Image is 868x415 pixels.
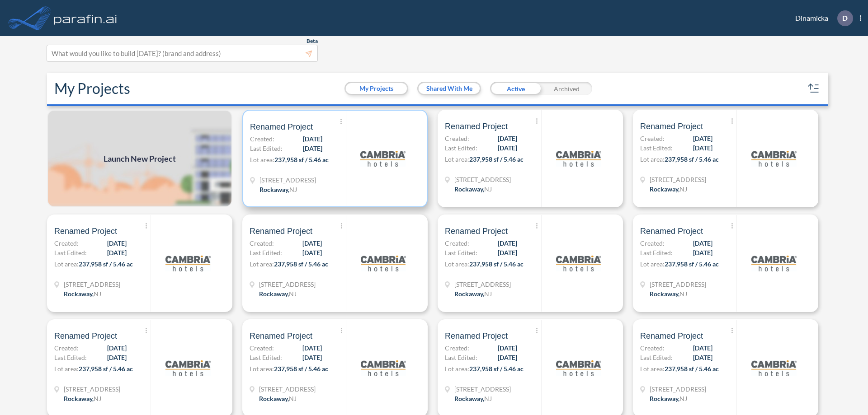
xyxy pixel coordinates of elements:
[54,80,130,97] h2: My Projects
[54,248,87,257] span: Last Edited:
[650,184,687,194] div: Rockaway, NJ
[94,290,101,298] span: NJ
[445,143,477,153] span: Last Edited:
[640,143,673,153] span: Last Edited:
[640,121,703,132] span: Renamed Project
[484,290,492,298] span: NJ
[104,153,176,165] span: Launch New Project
[250,331,312,341] span: Renamed Project
[250,365,274,373] span: Lot area:
[807,81,821,96] button: sort
[693,248,712,257] span: [DATE]
[498,353,517,362] span: [DATE]
[445,353,477,362] span: Last Edited:
[782,10,861,26] div: Dinamicka
[650,185,679,193] span: Rockaway ,
[303,134,322,144] span: [DATE]
[640,134,665,143] span: Created:
[454,280,511,289] span: 321 Mt Hope Ave
[454,394,492,403] div: Rockaway, NJ
[259,280,316,289] span: 321 Mt Hope Ave
[302,248,322,257] span: [DATE]
[64,395,94,402] span: Rockaway ,
[665,155,719,163] span: 237,958 sf / 5.46 ac
[498,134,517,143] span: [DATE]
[640,343,665,353] span: Created:
[469,365,524,373] span: 237,958 sf / 5.46 ac
[556,241,601,286] img: logo
[419,83,480,94] button: Shared With Me
[445,365,469,373] span: Lot area:
[640,226,703,237] span: Renamed Project
[454,289,492,298] div: Rockaway, NJ
[454,185,484,193] span: Rockaway ,
[556,345,601,391] img: logo
[346,83,407,94] button: My Projects
[445,331,508,341] span: Renamed Project
[64,384,120,394] span: 321 Mt Hope Ave
[107,353,127,362] span: [DATE]
[259,289,297,298] div: Rockaway, NJ
[79,365,133,373] span: 237,958 sf / 5.46 ac
[693,143,712,153] span: [DATE]
[54,353,87,362] span: Last Edited:
[54,365,79,373] span: Lot area:
[640,331,703,341] span: Renamed Project
[250,144,283,153] span: Last Edited:
[107,248,127,257] span: [DATE]
[640,155,665,163] span: Lot area:
[665,365,719,373] span: 237,958 sf / 5.46 ac
[454,184,492,194] div: Rockaway, NJ
[445,226,508,237] span: Renamed Project
[250,248,282,257] span: Last Edited:
[54,226,117,237] span: Renamed Project
[679,395,687,402] span: NJ
[751,345,797,391] img: logo
[259,290,289,298] span: Rockaway ,
[650,394,687,403] div: Rockaway, NJ
[842,14,848,22] p: D
[469,260,524,268] span: 237,958 sf / 5.46 ac
[302,343,322,353] span: [DATE]
[259,384,316,394] span: 321 Mt Hope Ave
[107,343,127,353] span: [DATE]
[274,156,329,163] span: 237,958 sf / 5.46 ac
[107,238,127,248] span: [DATE]
[165,241,211,286] img: logo
[52,9,119,27] img: logo
[94,395,101,402] span: NJ
[445,260,469,268] span: Lot area:
[640,365,665,373] span: Lot area:
[54,331,117,341] span: Renamed Project
[64,290,94,298] span: Rockaway ,
[469,155,524,163] span: 237,958 sf / 5.46 ac
[303,144,322,153] span: [DATE]
[64,280,120,289] span: 321 Mt Hope Ave
[679,290,687,298] span: NJ
[498,238,517,248] span: [DATE]
[640,248,673,257] span: Last Edited:
[484,395,492,402] span: NJ
[454,175,511,184] span: 321 Mt Hope Ave
[250,238,274,248] span: Created:
[445,134,469,143] span: Created:
[250,353,282,362] span: Last Edited:
[454,384,511,394] span: 321 Mt Hope Ave
[47,110,232,207] img: add
[302,353,322,362] span: [DATE]
[650,289,687,298] div: Rockaway, NJ
[250,134,274,144] span: Created:
[751,241,797,286] img: logo
[274,260,328,268] span: 237,958 sf / 5.46 ac
[361,241,406,286] img: logo
[498,343,517,353] span: [DATE]
[289,186,297,193] span: NJ
[250,260,274,268] span: Lot area:
[650,290,679,298] span: Rockaway ,
[640,260,665,268] span: Lot area:
[693,343,712,353] span: [DATE]
[79,260,133,268] span: 237,958 sf / 5.46 ac
[361,345,406,391] img: logo
[454,395,484,402] span: Rockaway ,
[259,175,316,185] span: 321 Mt Hope Ave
